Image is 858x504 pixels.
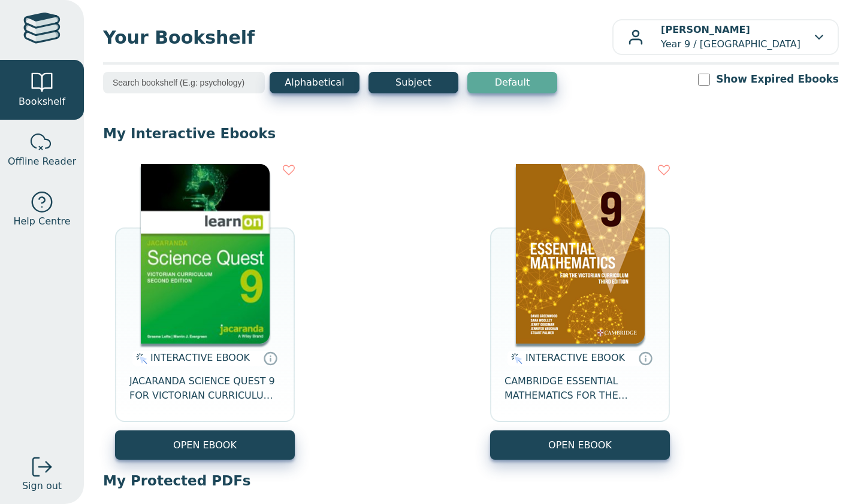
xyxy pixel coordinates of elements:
[270,72,359,93] button: Alphabetical
[115,430,295,460] button: OPEN EBOOK
[612,19,839,55] button: [PERSON_NAME]Year 9 / [GEOGRAPHIC_DATA]
[103,125,839,142] p: My Interactive Ebooks
[716,72,839,87] label: Show Expired Ebooks
[467,72,557,93] button: Default
[129,374,280,403] span: JACARANDA SCIENCE QUEST 9 FOR VICTORIAN CURRICULUM LEARNON 2E EBOOK
[507,351,522,366] img: interactive.svg
[661,23,800,51] p: Year 9 / [GEOGRAPHIC_DATA]
[638,351,652,365] a: Interactive eBooks are accessed online via the publisher’s portal. They contain interactive resou...
[263,351,277,365] a: Interactive eBooks are accessed online via the publisher’s portal. They contain interactive resou...
[8,154,76,169] span: Offline Reader
[150,352,250,363] span: INTERACTIVE EBOOK
[141,164,270,344] img: 30be4121-5288-ea11-a992-0272d098c78b.png
[661,24,750,35] b: [PERSON_NAME]
[132,351,147,366] img: interactive.svg
[368,72,458,93] button: Subject
[504,374,655,403] span: CAMBRIDGE ESSENTIAL MATHEMATICS FOR THE VICTORIAN CURRICULUM YEAR 9 EBOOK 3E
[103,72,265,93] input: Search bookshelf (E.g: psychology)
[490,430,670,460] button: OPEN EBOOK
[516,164,645,344] img: 04b5599d-fef1-41b0-b233-59aa45d44596.png
[19,95,65,109] span: Bookshelf
[103,24,612,51] span: Your Bookshelf
[13,214,70,229] span: Help Centre
[22,479,62,493] span: Sign out
[103,472,839,490] p: My Protected PDFs
[525,352,625,363] span: INTERACTIVE EBOOK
